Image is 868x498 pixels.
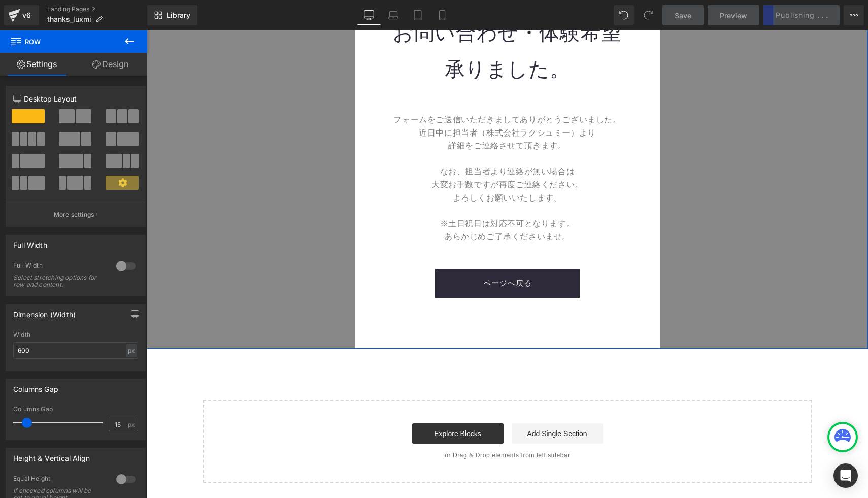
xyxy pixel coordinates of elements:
font: ※土日祝日は対応不可となります。 [293,189,428,197]
a: Design [74,53,147,76]
a: Add Single Section [365,393,456,413]
a: Laptop [381,5,406,25]
p: or Drag & Drop elements from left sidebar [73,421,649,428]
a: Preview [708,5,759,25]
span: Preview [720,10,747,21]
font: なお、担当者より連絡が無い場合は [293,137,428,145]
div: Columns Gap [13,406,138,413]
input: auto [13,342,138,359]
a: Mobile [430,5,454,25]
div: v6 [20,9,33,22]
a: Tablet [406,5,430,25]
div: Width [13,331,138,338]
button: Undo [614,5,634,25]
font: 大変お手数ですが再度ご連絡ください。 [285,150,437,158]
a: ページへ戻る [288,238,433,268]
a: Explore Blocks [265,393,357,413]
div: Select stretching options for row and content. [13,274,105,288]
a: Desktop [357,5,381,25]
span: Row [10,30,112,53]
span: Library [166,11,190,20]
p: Desktop Layout [13,93,138,104]
span: Save [675,10,691,21]
button: More settings [6,203,145,226]
font: 近日中に担当者（株式会社ラクシュミー）より [272,98,449,107]
a: Landing Pages [47,5,147,13]
font: 承りました。 [298,27,424,50]
div: Equal Height [13,475,106,485]
div: Full Width [13,235,47,249]
div: Height & Vertical Align [13,448,90,462]
font: あらかじめご了承くださいませ。 [297,202,424,210]
button: Redo [638,5,658,25]
button: More [844,5,864,25]
font: よろしくお願いいたします。 [306,163,416,172]
div: Columns Gap [13,379,58,393]
div: px [126,344,137,357]
font: 詳細をご連絡させて頂きます。 [302,111,419,119]
a: v6 [4,5,39,25]
font: フォームをご送信いただきましてありがとうございました。 [247,85,474,93]
div: Open Intercom Messenger [833,463,858,488]
span: px [128,421,137,428]
span: thanks_luxmi [47,15,91,23]
p: More settings [54,210,94,219]
div: Full Width [13,261,106,272]
div: Dimension (Width) [13,305,76,319]
a: New Library [147,5,197,25]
